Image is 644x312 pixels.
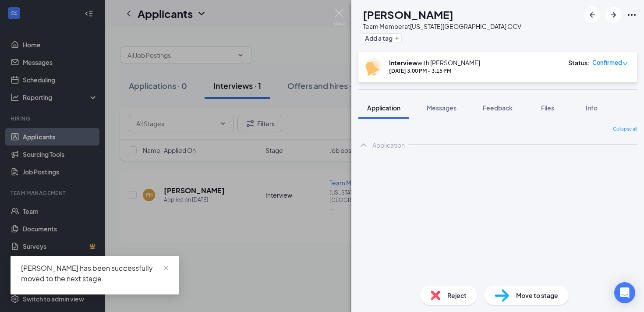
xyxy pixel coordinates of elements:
[541,104,554,112] span: Files
[389,58,480,67] div: with [PERSON_NAME]
[605,7,621,23] button: ArrowRight
[592,58,622,67] span: Confirmed
[626,10,637,20] svg: Ellipses
[608,10,619,20] svg: ArrowRight
[613,126,637,133] span: Collapse all
[358,140,369,150] svg: ChevronUp
[163,265,169,271] span: close
[363,33,402,43] button: PlusAdd a tag
[568,58,590,67] div: Status :
[483,104,513,112] span: Feedback
[587,10,598,20] svg: ArrowLeftNew
[367,104,400,112] span: Application
[363,22,521,31] div: Team Member at [US_STATE][GEOGRAPHIC_DATA] OCV
[447,291,467,300] span: Reject
[586,104,598,112] span: Info
[372,141,405,149] div: Application
[394,35,400,41] svg: Plus
[584,7,600,23] button: ArrowLeftNew
[21,263,168,284] div: [PERSON_NAME] has been successfully moved to the next stage.
[622,60,628,67] span: down
[516,291,558,300] span: Move to stage
[614,282,635,303] div: Open Intercom Messenger
[389,59,418,67] b: Interview
[363,7,453,22] h1: [PERSON_NAME]
[427,104,456,112] span: Messages
[389,67,480,74] div: [DATE] 3:00 PM - 3:15 PM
